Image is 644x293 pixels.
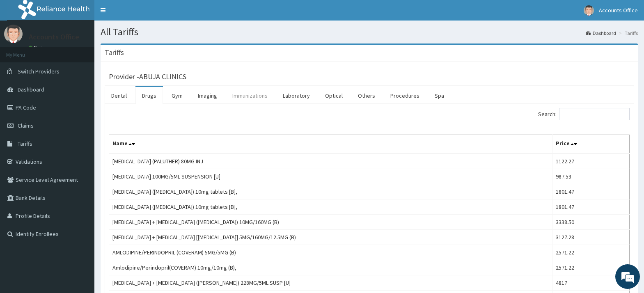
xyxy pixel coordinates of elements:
img: User Image [4,25,23,43]
span: Dashboard [18,86,44,93]
a: Drugs [135,87,163,104]
td: 2571.22 [552,260,629,275]
span: We're online! [48,92,113,175]
td: [MEDICAL_DATA] 100MG/5ML SUSPENSION [U] [109,169,552,184]
td: [MEDICAL_DATA] + [MEDICAL_DATA] [[MEDICAL_DATA]] 5MG/160MG/12.5MG (B) [109,230,552,245]
span: Claims [18,122,34,129]
a: Dental [105,87,133,104]
td: 987.53 [552,169,629,184]
li: Tariffs [617,30,638,37]
a: Immunizations [226,87,274,104]
th: Price [552,135,629,154]
td: [MEDICAL_DATA] ([MEDICAL_DATA]) 10mg tablets [B], [109,184,552,199]
a: Online [29,45,48,50]
td: 3338.50 [552,215,629,230]
td: [MEDICAL_DATA] (PALUTHER) 80MG INJ [109,153,552,169]
th: Name [109,135,552,154]
div: Chat with us now [43,46,138,57]
td: 3127.28 [552,230,629,245]
a: Spa [428,87,451,104]
h3: Provider - ABUJA CLINICS [109,73,186,80]
input: Search: [559,108,630,120]
td: [MEDICAL_DATA] ([MEDICAL_DATA]) 10mg tablets [B], [109,199,552,215]
h3: Tariffs [105,49,124,56]
td: 2571.22 [552,245,629,260]
a: Procedures [384,87,426,104]
td: 1801.47 [552,199,629,215]
td: Amlodipine/Perindopril(COVERAM) 10mg/10mg (B), [109,260,552,275]
a: Gym [165,87,189,104]
td: 4817 [552,275,629,291]
img: User Image [584,5,594,16]
div: Minimize live chat window [135,4,154,24]
a: Others [351,87,382,104]
span: Accounts Office [599,7,638,14]
a: Laboratory [276,87,316,104]
span: Tariffs [18,140,32,147]
td: 1122.27 [552,153,629,169]
td: [MEDICAL_DATA] + [MEDICAL_DATA] ([MEDICAL_DATA]) 10MG/160MG (B) [109,215,552,230]
td: 1801.47 [552,184,629,199]
td: [MEDICAL_DATA] + [MEDICAL_DATA] ([PERSON_NAME]) 228MG/5ML SUSP [U] [109,275,552,291]
h1: All Tariffs [101,27,638,37]
label: Search: [538,108,630,120]
p: Accounts Office [29,33,79,41]
textarea: Type your message and hit 'Enter' [4,201,156,230]
a: Imaging [191,87,224,104]
span: Switch Providers [18,68,60,75]
a: Dashboard [586,30,616,37]
img: d_794563401_company_1708531726252_794563401 [15,41,33,62]
td: AMLODIPINE/PERINDOPRIL (COVERAM) 5MG/5MG (B) [109,245,552,260]
a: Optical [319,87,349,104]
